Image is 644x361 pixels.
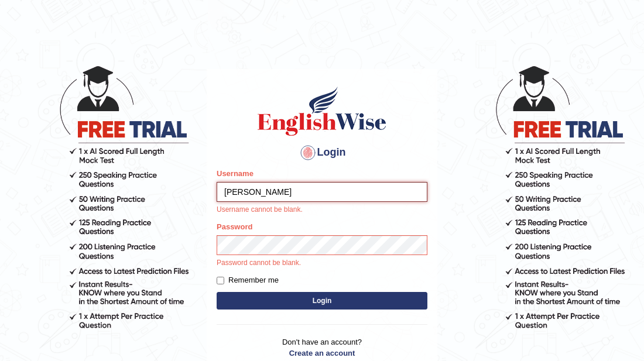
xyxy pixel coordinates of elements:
label: Remember me [217,274,279,286]
h4: Login [217,143,427,162]
p: Username cannot be blank. [217,205,427,215]
img: Logo of English Wise sign in for intelligent practice with AI [255,85,389,137]
button: Login [217,292,427,310]
input: Remember me [217,277,224,284]
label: Username [217,168,254,179]
a: Create an account [217,348,427,359]
p: Password cannot be blank. [217,258,427,269]
label: Password [217,221,252,232]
